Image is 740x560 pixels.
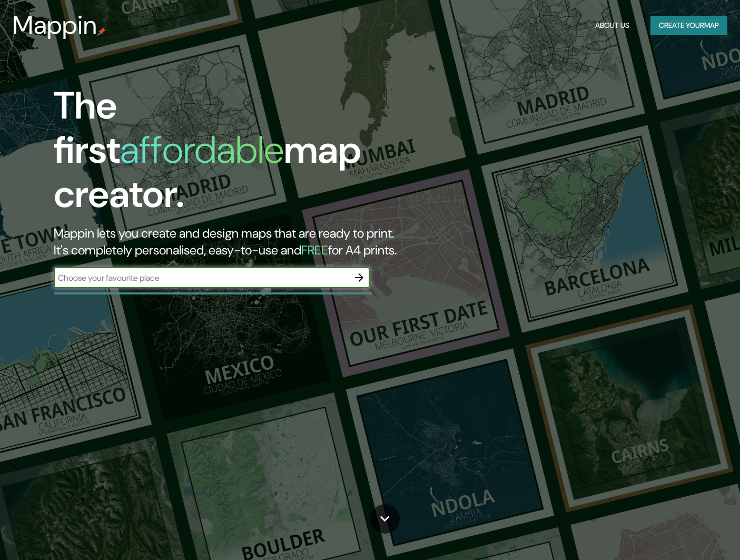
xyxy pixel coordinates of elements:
h2: Mappin lets you create and design maps that are ready to print. It's completely personalised, eas... [54,225,424,259]
input: Choose your favourite place [54,272,349,284]
button: Create yourmap [650,16,727,35]
img: mappin-pin [97,27,106,36]
h1: The first map creator. [54,84,424,225]
h3: Mappin [13,11,97,40]
h1: affordable [120,125,284,174]
button: About Us [591,16,634,35]
h5: FREE [301,242,328,258]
